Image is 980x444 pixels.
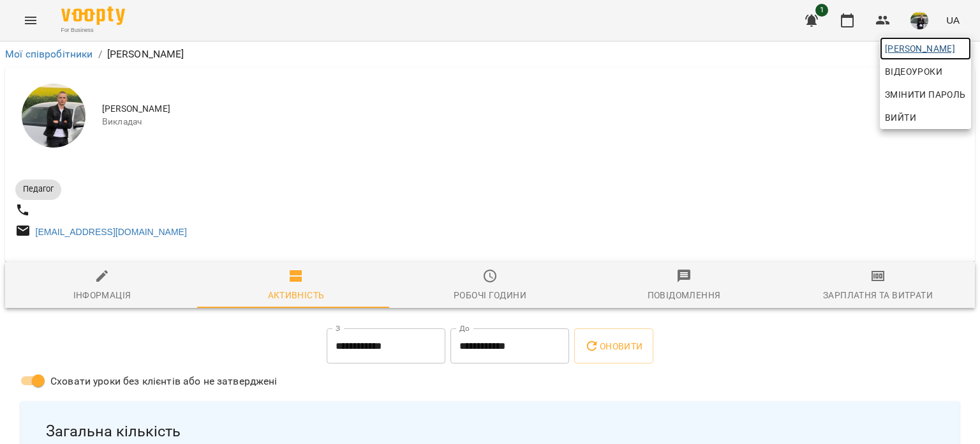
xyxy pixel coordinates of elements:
span: [PERSON_NAME] [885,41,966,56]
a: Відеоуроки [880,60,947,83]
span: Вийти [885,110,916,125]
span: Відеоуроки [885,64,942,79]
span: Змінити пароль [885,87,966,102]
a: Змінити пароль [880,83,971,106]
button: Вийти [880,106,971,129]
a: [PERSON_NAME] [880,37,971,60]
